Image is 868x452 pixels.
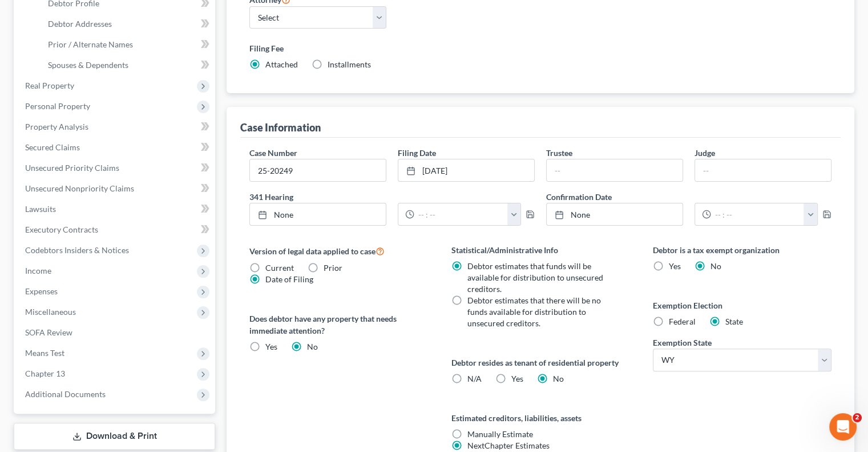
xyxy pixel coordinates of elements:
a: None [547,203,683,225]
span: Additional Documents [25,389,106,399]
a: Unsecured Priority Claims [16,158,215,178]
span: Miscellaneous [25,307,76,317]
span: Manually Estimate [467,429,533,439]
iframe: Intercom live chat [829,413,857,441]
span: Prior / Alternate Names [48,39,133,49]
span: N/A [467,374,482,383]
a: [DATE] [398,159,534,181]
label: Does debtor have any property that needs immediate attention? [249,313,428,337]
a: Spouses & Dependents [39,55,215,75]
span: Expenses [25,286,58,296]
label: Debtor resides as tenant of residential property [451,357,630,369]
label: Version of legal data applied to case [249,244,428,258]
span: Yes [669,261,681,271]
span: Unsecured Priority Claims [25,163,119,173]
span: Current [265,263,294,273]
span: Income [25,266,51,275]
span: Property Analysis [25,122,88,131]
a: Property Analysis [16,117,215,137]
span: SOFA Review [25,327,72,337]
span: Yes [265,342,277,351]
span: Lawsuits [25,204,56,214]
span: Attached [265,59,298,69]
label: Trustee [546,147,572,159]
label: Statistical/Administrative Info [451,244,630,256]
input: -- : -- [711,203,804,225]
span: Means Test [25,348,64,358]
span: Debtor Addresses [48,19,112,29]
input: -- [695,159,831,181]
a: Download & Print [14,423,215,450]
span: Federal [669,317,696,326]
span: Spouses & Dependents [48,60,128,70]
label: Exemption State [653,337,712,349]
span: Yes [511,374,523,383]
span: Real Property [25,81,74,90]
label: Estimated creditors, liabilities, assets [451,412,630,424]
label: Filing Fee [249,42,831,54]
span: 2 [853,413,862,422]
span: Codebtors Insiders & Notices [25,245,129,255]
label: Judge [695,147,715,159]
a: Lawsuits [16,199,215,219]
span: Installments [328,59,371,69]
label: Debtor is a tax exempt organization [653,244,831,256]
a: Secured Claims [16,137,215,158]
span: Chapter 13 [25,369,65,378]
a: SOFA Review [16,322,215,343]
input: -- [547,159,683,181]
span: Debtor estimates that funds will be available for distribution to unsecured creditors. [467,261,603,294]
span: Unsecured Nonpriority Claims [25,183,134,193]
a: Debtor Addresses [39,14,215,34]
div: Case Information [240,121,321,134]
label: 341 Hearing [244,191,540,203]
a: None [250,203,386,225]
label: Case Number [249,147,297,159]
span: No [710,261,721,271]
span: Executory Contracts [25,225,98,234]
a: Unsecured Nonpriority Claims [16,178,215,199]
label: Confirmation Date [540,191,837,203]
span: No [307,342,318,351]
span: No [553,374,564,383]
label: Exemption Election [653,299,831,311]
label: Filing Date [398,147,436,159]
input: Enter case number... [250,159,386,181]
span: Debtor estimates that there will be no funds available for distribution to unsecured creditors. [467,295,601,328]
span: Date of Filing [265,274,313,284]
a: Prior / Alternate Names [39,34,215,55]
input: -- : -- [414,203,507,225]
span: NextChapter Estimates [467,441,550,450]
span: Prior [324,263,342,273]
span: State [725,317,743,326]
a: Executory Contracts [16,219,215,240]
span: Secured Claims [25,142,80,152]
span: Personal Property [25,101,90,111]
